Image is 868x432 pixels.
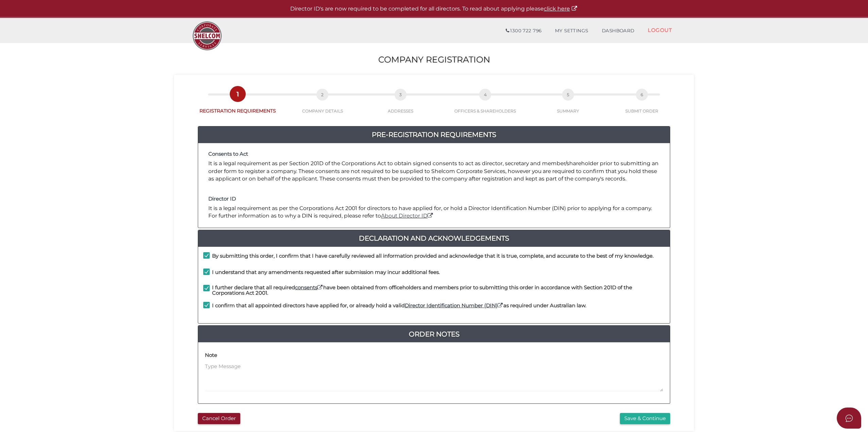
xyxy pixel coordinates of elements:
[381,212,434,219] a: About Director ID
[198,233,670,244] a: Declaration And Acknowledgements
[208,160,660,183] p: It is a legal requirement as per Section 201D of the Corporations Act to obtain signed consents t...
[620,413,670,424] button: Save & Continue
[405,302,503,309] a: Director Identification Number (DIN)
[212,270,440,275] h4: I understand that any amendments requested after submission may incur additional fees.
[232,88,244,100] span: 1
[395,89,406,101] span: 3
[208,151,660,157] h4: Consents to Act
[837,408,861,429] button: Open asap
[316,89,328,101] span: 2
[208,196,660,202] h4: Director ID
[544,5,578,12] a: click here
[205,352,217,358] h4: Note
[641,23,679,37] a: LOGOUT
[636,89,648,101] span: 6
[548,24,595,38] a: MY SETTINGS
[479,89,491,101] span: 4
[212,253,654,259] h4: By submitting this order, I confirm that I have carefully reviewed all information provided and a...
[212,303,586,309] h4: I confirm that all appointed directors have applied for, or already hold a valid as required unde...
[198,413,240,424] button: Cancel Order
[17,5,851,13] p: Director ID's are now required to be completed for all directors. To read about applying please
[212,285,665,296] h4: I further declare that all required have been obtained from officeholders and members prior to su...
[295,284,323,291] a: consents
[440,96,530,114] a: 4OFFICERS & SHAREHOLDERS
[208,205,660,220] p: It is a legal requirement as per the Corporations Act 2001 for directors to have applied for, or ...
[191,96,284,114] a: 1REGISTRATION REQUIREMENTS
[530,96,607,114] a: 5SUMMARY
[189,18,225,54] img: Logo
[595,24,641,38] a: DASHBOARD
[284,96,361,114] a: 2COMPANY DETAILS
[198,329,670,340] a: Order Notes
[198,129,670,140] a: Pre-Registration Requirements
[562,89,574,101] span: 5
[606,96,677,114] a: 6SUBMIT ORDER
[361,96,440,114] a: 3ADDRESSES
[499,24,548,38] a: 1300 722 796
